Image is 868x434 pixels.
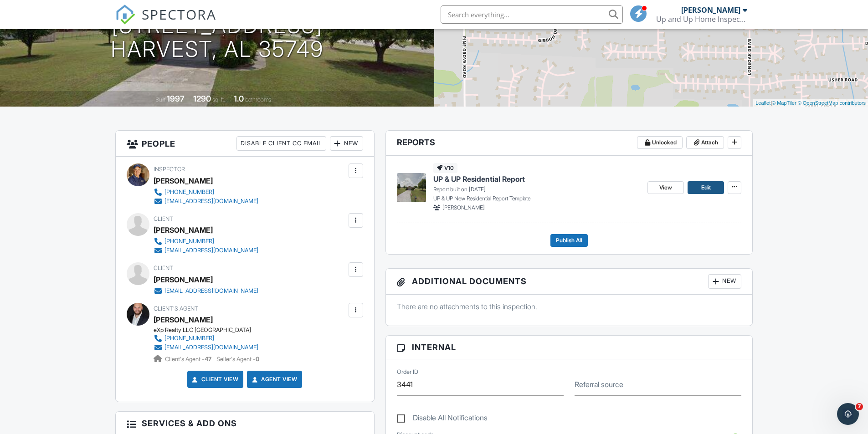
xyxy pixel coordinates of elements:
[154,223,213,237] div: [PERSON_NAME]
[154,327,266,334] div: eXp Realty LLC [GEOGRAPHIC_DATA]
[154,197,258,206] a: [EMAIL_ADDRESS][DOMAIN_NAME]
[856,403,863,410] span: 7
[216,356,259,363] span: Seller's Agent -
[115,12,216,31] a: SPECTORA
[154,273,213,286] div: [PERSON_NAME]
[154,305,198,312] span: Client's Agent
[575,379,623,389] label: Referral source
[386,269,753,295] h3: Additional Documents
[245,96,271,103] span: bathrooms
[755,100,770,106] a: Leaflet
[155,96,165,103] span: Built
[397,368,418,376] label: Order ID
[142,5,216,24] span: SPECTORA
[656,15,747,24] div: Up and Up Home Inspections
[154,313,213,327] a: [PERSON_NAME]
[234,94,244,103] div: 1.0
[164,247,258,254] div: [EMAIL_ADDRESS][DOMAIN_NAME]
[212,96,225,103] span: sq. ft.
[154,237,258,246] a: [PHONE_NUMBER]
[236,136,326,151] div: Disable Client CC Email
[193,94,211,103] div: 1290
[165,356,213,363] span: Client's Agent -
[386,336,753,359] h3: Internal
[205,356,211,363] strong: 47
[164,287,258,295] div: [EMAIL_ADDRESS][DOMAIN_NAME]
[397,301,742,311] p: There are no attachments to this inspection.
[772,100,796,106] a: © MapTiler
[154,166,185,173] span: Inspector
[330,136,363,151] div: New
[256,356,259,363] strong: 0
[681,5,740,15] div: [PERSON_NAME]
[115,5,135,25] img: The Best Home Inspection Software - Spectora
[798,100,866,106] a: © OpenStreetMap contributors
[164,189,214,196] div: [PHONE_NUMBER]
[154,286,258,296] a: [EMAIL_ADDRESS][DOMAIN_NAME]
[154,188,258,197] a: [PHONE_NUMBER]
[164,344,258,351] div: [EMAIL_ADDRESS][DOMAIN_NAME]
[116,131,374,157] h3: People
[164,198,258,205] div: [EMAIL_ADDRESS][DOMAIN_NAME]
[154,265,173,271] span: Client
[441,5,623,24] input: Search everything...
[753,99,868,107] div: |
[154,334,258,343] a: [PHONE_NUMBER]
[167,94,185,103] div: 1997
[190,375,239,384] a: Client View
[250,375,297,384] a: Agent View
[154,174,213,188] div: [PERSON_NAME]
[154,343,258,352] a: [EMAIL_ADDRESS][DOMAIN_NAME]
[154,215,173,222] span: Client
[397,414,488,425] label: Disable All Notifications
[111,14,324,62] h1: [STREET_ADDRESS] Harvest, AL 35749
[837,403,859,425] iframe: Intercom live chat
[164,335,214,342] div: [PHONE_NUMBER]
[708,274,741,289] div: New
[154,246,258,255] a: [EMAIL_ADDRESS][DOMAIN_NAME]
[164,238,214,245] div: [PHONE_NUMBER]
